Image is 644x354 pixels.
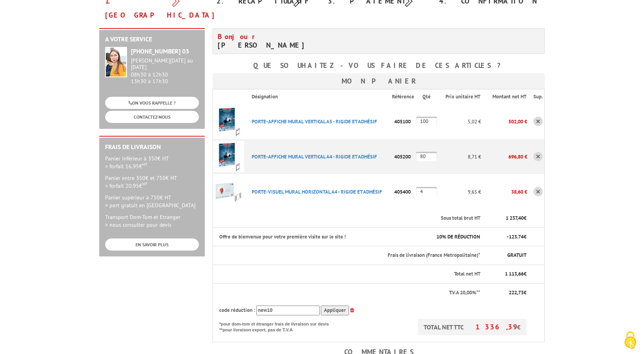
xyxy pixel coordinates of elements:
span: 123.74 [509,233,524,240]
img: widget-service.jpg [105,47,127,77]
th: Sous total brut HT [245,209,481,228]
p: Frais de livraison (France Metropolitaine)* [252,252,480,259]
a: ON VOUS RAPPELLE ? [105,97,199,109]
span: 10 [436,233,442,240]
p: Total net HT [219,270,480,278]
p: 502,00 € [481,115,527,128]
p: Transport Dom-Tom et Etranger [105,213,199,229]
th: Sup. [527,89,544,104]
p: € [487,270,526,278]
a: EN SAVOIR PLUS [105,238,199,251]
p: TOTAL NET TTC € [418,319,526,335]
p: 38,60 € [481,185,527,199]
p: Panier entre 350€ et 750€ HT [105,174,199,190]
p: *pour dom-tom et étranger frais de livraison sur devis **pour livraison export, pas de T.V.A [219,319,336,333]
p: 405100 [392,115,416,128]
p: 405200 [392,150,416,164]
a: CONTACTEZ-NOUS [105,111,199,123]
p: 5,02 € [438,115,481,128]
p: T.V.A 20,00%** [219,289,480,297]
th: Qté [416,89,438,104]
p: - € [487,233,526,241]
p: 9,65 € [438,185,481,199]
span: 222,73 [509,289,524,296]
p: € [487,289,526,297]
img: PORTE-AFFICHE MURAL VERTICAL A5 - RIGIDE ET ADHéSIF [213,106,244,137]
div: 08h30 à 12h30 13h30 à 17h30 [131,57,199,84]
div: [PERSON_NAME][DATE] au [DATE] [131,57,199,71]
span: > forfait 16.95€ [105,163,147,170]
th: Offre de bienvenue pour votre première visite sur le site ! [213,228,416,246]
span: > nous consulter pour devis [105,221,172,228]
span: Bonjour [218,32,259,41]
span: code réduction : [219,307,255,313]
p: € [487,215,526,222]
b: Que souhaitez-vous faire de ces articles ? [253,61,504,70]
sup: HT [142,162,147,167]
sup: HT [142,181,147,187]
h4: [PERSON_NAME] [218,32,373,50]
h2: A votre service [105,36,199,43]
button: Cookies (fenêtre modale) [617,327,644,354]
th: Désignation [245,89,392,104]
a: PORTE-AFFICHE MURAL VERTICAL A5 - RIGIDE ET ADHéSIF [252,118,377,125]
h3: Mon panier [213,73,545,89]
strong: [PHONE_NUMBER] 03 [131,47,189,55]
p: Panier supérieur à 750€ HT [105,194,199,209]
span: 1 237,40 [506,215,524,221]
p: % DE RÉDUCTION [422,233,481,241]
p: Référence [392,93,415,101]
img: PORTE-AFFICHE MURAL VERTICAL A4 - RIGIDE ET ADHéSIF [213,141,244,172]
span: > port gratuit en [GEOGRAPHIC_DATA] [105,202,195,209]
span: > forfait 20.95€ [105,182,147,189]
span: 1 336,39 [476,322,517,331]
p: Montant net HT [487,93,526,101]
p: 8,71 € [438,150,481,164]
a: PORTE-AFFICHE MURAL VERTICAL A4 - RIGIDE ET ADHéSIF [252,153,377,160]
input: Appliquer [321,306,349,315]
img: Cookies (fenêtre modale) [621,331,640,350]
p: 405400 [392,185,416,199]
h2: Frais de Livraison [105,144,199,151]
span: 1 113,66 [505,270,524,277]
p: 696,80 € [481,150,527,164]
span: GRATUIT [507,252,526,258]
p: Panier inférieur à 350€ HT [105,155,199,170]
p: Prix unitaire HT [444,93,480,101]
a: PORTE-VISUEL MURAL HORIZONTAL A4 - RIGIDE ET ADHéSIF [252,189,382,195]
img: PORTE-VISUEL MURAL HORIZONTAL A4 - RIGIDE ET ADHéSIF [213,176,244,207]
